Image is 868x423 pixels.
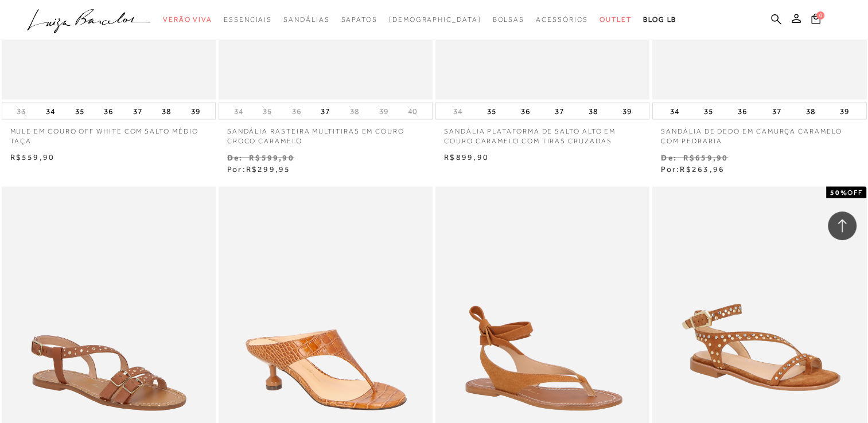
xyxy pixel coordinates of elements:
[600,9,632,30] a: categoryNavScreenReaderText
[317,103,333,119] button: 37
[652,120,866,146] a: SANDÁLIA DE DEDO EM CAMURÇA CARAMELO COM PEDRARIA
[680,164,725,174] span: R$263,96
[224,15,272,23] span: Essenciais
[585,103,601,119] button: 38
[259,106,275,117] button: 35
[643,15,676,23] span: BLOG LB
[536,15,588,23] span: Acessórios
[389,15,481,23] span: [DEMOGRAPHIC_DATA]
[389,9,481,30] a: noSubCategoriesText
[227,164,291,174] span: Por:
[450,106,466,117] button: 34
[667,103,683,119] button: 34
[444,152,489,162] span: R$899,90
[700,103,717,119] button: 35
[816,11,824,19] span: 0
[283,15,329,23] span: Sandálias
[100,103,116,119] button: 36
[536,9,588,30] a: categoryNavScreenReaderText
[224,9,272,30] a: categoryNavScreenReaderText
[661,164,725,174] span: Por:
[219,120,433,146] a: SANDÁLIA RASTEIRA MULTITIRAS EM COURO CROCO CARAMELO
[71,103,87,119] button: 35
[13,106,29,117] button: 33
[10,152,55,162] span: R$559,90
[551,103,567,119] button: 37
[661,153,677,162] small: De:
[808,13,824,28] button: 0
[341,15,377,23] span: Sapatos
[158,103,174,119] button: 38
[404,106,421,117] button: 40
[163,15,212,23] span: Verão Viva
[2,120,216,146] a: MULE EM COURO OFF WHITE COM SALTO MÉDIO TAÇA
[768,103,784,119] button: 37
[492,9,524,30] a: categoryNavScreenReaderText
[347,106,363,117] button: 38
[830,189,847,197] strong: 50%
[802,103,818,119] button: 38
[231,106,247,117] button: 34
[619,103,635,119] button: 39
[847,189,863,197] span: OFF
[163,9,212,30] a: categoryNavScreenReaderText
[376,106,392,117] button: 39
[246,164,291,174] span: R$299,95
[734,103,750,119] button: 36
[683,153,728,162] small: R$659,90
[249,153,294,162] small: R$599,90
[188,103,204,119] button: 39
[289,106,305,117] button: 36
[484,103,500,119] button: 35
[130,103,146,119] button: 37
[227,153,243,162] small: De:
[836,103,852,119] button: 39
[341,9,377,30] a: categoryNavScreenReaderText
[435,120,649,146] a: SANDÁLIA PLATAFORMA DE SALTO ALTO EM COURO CARAMELO COM TIRAS CRUZADAS
[42,103,59,119] button: 34
[517,103,534,119] button: 36
[600,15,632,23] span: Outlet
[492,15,524,23] span: Bolsas
[283,9,329,30] a: categoryNavScreenReaderText
[643,9,676,30] a: BLOG LB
